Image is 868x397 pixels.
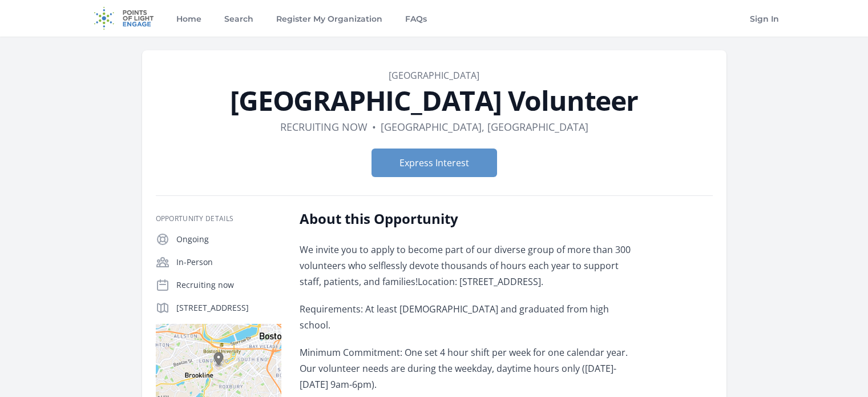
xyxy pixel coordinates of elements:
h3: Opportunity Details [156,214,281,223]
button: Express Interest [372,149,497,177]
p: We invite you to apply to become part of our diverse group of more than 300 volunteers who selfle... [300,242,633,290]
p: Requirements: At least [DEMOGRAPHIC_DATA] and graduated from high school. [300,301,633,333]
p: Ongoing [176,234,281,245]
div: • [372,119,376,135]
dd: [GEOGRAPHIC_DATA], [GEOGRAPHIC_DATA] [381,119,588,135]
a: [GEOGRAPHIC_DATA] [389,69,479,82]
h2: About this Opportunity [300,210,633,228]
dd: Recruiting now [280,119,368,135]
p: [STREET_ADDRESS] [176,302,281,314]
p: Recruiting now [176,279,281,291]
p: In-Person [176,256,281,268]
h1: [GEOGRAPHIC_DATA] Volunteer [156,87,713,114]
p: Minimum Commitment: One set 4 hour shift per week for one calendar year. Our volunteer needs are ... [300,344,633,392]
